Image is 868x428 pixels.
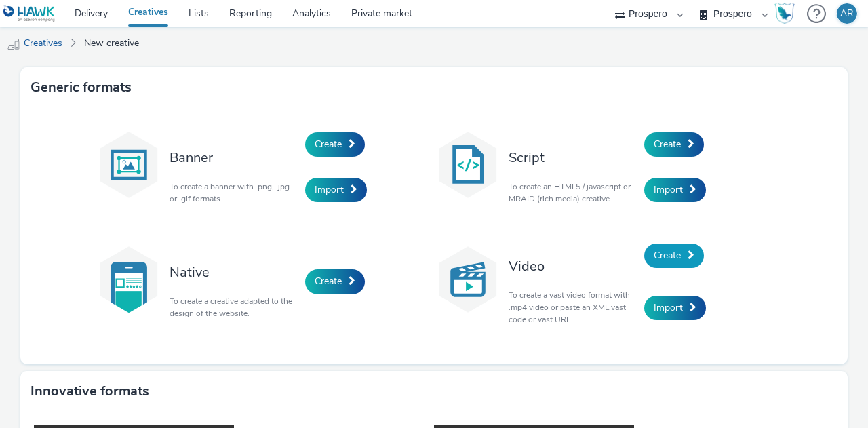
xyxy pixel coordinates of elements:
[170,149,298,167] h3: Banner
[31,381,149,402] h3: Innovative formats
[644,244,704,268] a: Create
[315,183,344,196] span: Import
[31,77,132,98] h3: Generic formats
[305,269,365,294] a: Create
[509,149,637,167] h3: Script
[95,131,163,199] img: banner.svg
[434,246,502,313] img: video.svg
[654,301,683,314] span: Import
[644,296,706,320] a: Import
[654,183,683,196] span: Import
[644,178,706,202] a: Import
[77,27,146,60] a: New creative
[170,263,298,281] h3: Native
[774,3,800,24] a: Hawk Academy
[509,180,637,205] p: To create an HTML5 / javascript or MRAID (rich media) creative.
[95,246,163,313] img: native.svg
[774,3,795,24] img: Hawk Academy
[305,178,367,202] a: Import
[305,132,365,157] a: Create
[7,37,20,51] img: mobile
[170,180,298,205] p: To create a banner with .png, .jpg or .gif formats.
[509,257,637,275] h3: Video
[170,295,298,319] p: To create a creative adapted to the design of the website.
[644,132,704,157] a: Create
[654,249,681,262] span: Create
[654,138,681,151] span: Create
[3,5,56,22] img: undefined Logo
[434,131,502,199] img: code.svg
[315,138,342,151] span: Create
[315,275,342,288] span: Create
[509,289,637,326] p: To create a vast video format with .mp4 video or paste an XML vast code or vast URL.
[840,3,854,24] div: AR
